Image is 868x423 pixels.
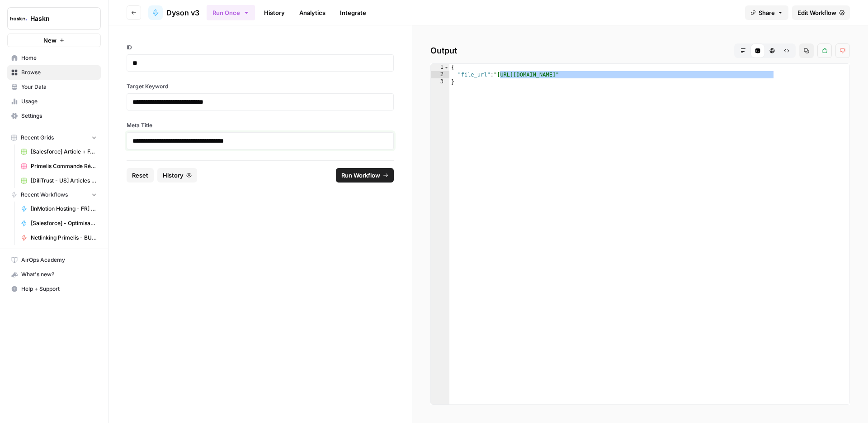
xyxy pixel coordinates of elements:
[792,5,850,20] a: Edit Workflow
[7,51,101,65] a: Home
[7,7,101,30] button: Workspace: Haskn
[8,268,100,281] div: What's new?
[21,54,97,62] span: Home
[341,171,380,180] span: Run Workflow
[7,131,101,144] button: Recent Grids
[17,216,101,231] a: [Salesforce] - Optimisation occurences
[207,5,255,20] button: Run Once
[21,191,68,199] span: Recent Workflows
[797,8,836,17] span: Edit Workflow
[7,109,101,123] a: Settings
[7,94,101,109] a: Usage
[31,177,97,185] span: [DiliTrust - US] Articles de blog 700-1000 mots Grid
[17,173,101,188] a: [DiliTrust - US] Articles de blog 700-1000 mots Grid
[148,5,199,20] a: Dyson v3
[132,171,148,180] span: Reset
[10,10,27,27] img: Haskn Logo
[166,7,199,18] span: Dyson v3
[21,134,54,142] span: Recent Grids
[31,234,97,242] span: Netlinking Primelis - BU US - [GEOGRAPHIC_DATA]
[127,168,154,183] button: Reset
[759,8,775,17] span: Share
[31,219,97,227] span: [Salesforce] - Optimisation occurences
[7,267,101,282] button: What's new?
[294,5,331,20] a: Analytics
[7,282,101,296] button: Help + Support
[21,97,97,106] span: Usage
[31,162,97,170] span: Primelis Commande Rédaction Netlinking (2).csv
[127,121,394,130] label: Meta Title
[745,5,788,20] button: Share
[7,188,101,202] button: Recent Workflows
[21,256,97,264] span: AirOps Academy
[336,168,394,183] button: Run Workflow
[43,36,57,45] span: New
[259,5,290,20] a: History
[431,71,449,78] div: 2
[7,80,101,94] a: Your Data
[31,205,97,213] span: [InMotion Hosting - FR] - article de blog 2000 mots
[30,14,85,23] span: Haskn
[17,159,101,173] a: Primelis Commande Rédaction Netlinking (2).csv
[31,148,97,156] span: [Salesforce] Article + FAQ + Posts RS
[17,202,101,216] a: [InMotion Hosting - FR] - article de blog 2000 mots
[7,34,101,47] button: New
[17,231,101,245] a: Netlinking Primelis - BU US - [GEOGRAPHIC_DATA]
[7,253,101,267] a: AirOps Academy
[127,82,394,91] label: Target Keyword
[163,171,184,180] span: History
[21,285,97,293] span: Help + Support
[21,83,97,91] span: Your Data
[430,43,850,58] h2: Output
[431,78,449,86] div: 3
[21,68,97,77] span: Browse
[431,64,449,71] div: 1
[21,112,97,120] span: Settings
[17,144,101,159] a: [Salesforce] Article + FAQ + Posts RS
[157,168,197,183] button: History
[444,64,449,71] span: Toggle code folding, rows 1 through 3
[7,65,101,80] a: Browse
[335,5,372,20] a: Integrate
[127,43,394,52] label: ID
